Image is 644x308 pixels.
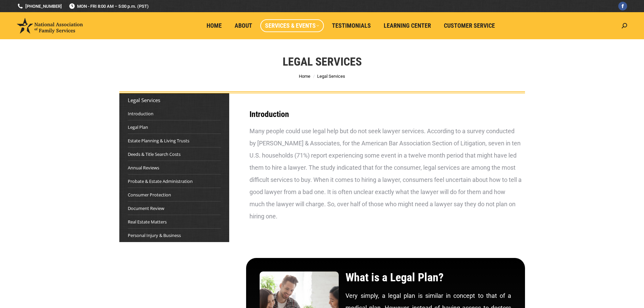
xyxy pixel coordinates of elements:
[379,19,436,32] a: Learning Center
[128,232,181,239] a: Personal Injury & Business
[444,22,495,29] span: Customer Service
[230,19,257,32] a: About
[345,271,511,283] h2: What is a Legal Plan?
[128,97,221,103] div: Legal Services
[128,218,167,225] a: Real Estate Matters
[249,125,522,222] div: Many people could use legal help but do not seek lawyer services. According to a survey conducted...
[128,178,193,185] a: Probate & Estate Administration
[128,110,153,117] a: Introduction
[69,3,149,9] span: MON - FRI 8:00 AM – 5:00 p.m. (PST)
[128,137,189,144] a: Estate Planning & Living Trusts
[618,2,627,10] a: Facebook page opens in new window
[327,19,376,32] a: Testimonials
[128,124,148,131] a: Legal Plan
[128,164,159,171] a: Annual Reviews
[17,18,83,33] img: National Association of Family Services
[283,54,362,69] h1: Legal Services
[128,205,164,212] a: Document Review
[249,110,522,118] h3: Introduction
[128,191,171,198] a: Consumer Protection
[202,19,226,32] a: Home
[128,151,181,158] a: Deeds & Title Search Costs
[265,22,319,29] span: Services & Events
[384,22,431,29] span: Learning Center
[17,3,62,9] a: [PHONE_NUMBER]
[332,22,371,29] span: Testimonials
[299,74,310,79] a: Home
[439,19,500,32] a: Customer Service
[317,74,345,79] span: Legal Services
[207,22,222,29] span: Home
[235,22,252,29] span: About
